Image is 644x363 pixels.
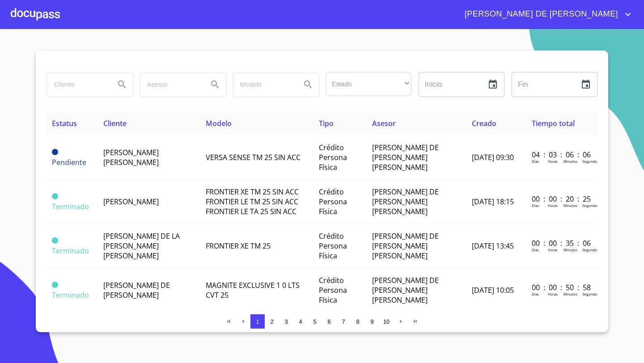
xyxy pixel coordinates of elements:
span: [PERSON_NAME] DE LA [PERSON_NAME] [PERSON_NAME] [103,231,180,261]
button: 4 [293,314,308,329]
span: [PERSON_NAME] DE [PERSON_NAME] [PERSON_NAME] [372,143,439,172]
p: Segundos [582,291,599,296]
p: Dias [532,247,539,252]
span: 7 [342,318,345,325]
button: 8 [351,314,365,329]
p: Segundos [582,247,599,252]
button: Search [204,74,226,95]
span: [PERSON_NAME] [PERSON_NAME] [103,148,159,167]
span: [PERSON_NAME] DE [PERSON_NAME] [PERSON_NAME] [372,231,439,261]
button: 1 [250,314,265,329]
span: Asesor [372,118,396,128]
span: 1 [256,318,259,325]
button: 6 [322,314,336,329]
p: Horas [548,291,558,296]
span: VERSA SENSE TM 25 SIN ACC [206,152,301,162]
span: FRONTIER XE TM 25 [206,241,271,251]
button: 3 [279,314,293,329]
p: Segundos [582,203,599,208]
span: Crédito Persona Física [319,143,347,172]
span: [PERSON_NAME] [103,197,159,207]
span: Terminado [52,237,58,244]
span: [DATE] 13:45 [472,241,514,251]
span: 8 [356,318,359,325]
p: Minutos [563,159,577,164]
span: Terminado [52,193,58,199]
span: 9 [370,318,373,325]
span: Crédito Persona Física [319,275,347,305]
span: Terminado [52,246,89,256]
span: Tipo [319,118,334,128]
p: Dias [532,159,539,164]
button: Search [297,74,319,95]
p: Segundos [582,159,599,164]
p: Minutos [563,203,577,208]
button: 9 [365,314,379,329]
span: 2 [270,318,273,325]
button: 7 [336,314,351,329]
span: Terminado [52,290,89,300]
p: Dias [532,203,539,208]
span: [DATE] 18:15 [472,197,514,207]
span: 4 [299,318,302,325]
input: search [47,72,108,97]
p: Horas [548,159,558,164]
span: [PERSON_NAME] DE [PERSON_NAME] [PERSON_NAME] [372,187,439,216]
span: [DATE] 09:30 [472,152,514,162]
p: Minutos [563,291,577,296]
button: 10 [379,314,394,329]
p: Dias [532,291,539,296]
span: Terminado [52,202,89,211]
button: 2 [265,314,279,329]
p: 00 : 00 : 20 : 25 [532,194,592,204]
span: Pendiente [52,157,86,167]
p: Horas [548,203,558,208]
div: ​ [326,72,411,96]
button: account of current user [458,7,633,21]
span: [PERSON_NAME] DE [PERSON_NAME] [PERSON_NAME] [372,275,439,305]
p: Minutos [563,247,577,252]
span: Crédito Persona Física [319,187,347,216]
span: 10 [383,318,390,325]
span: 3 [284,318,288,325]
span: [PERSON_NAME] DE [PERSON_NAME] [458,7,623,21]
span: FRONTIER XE TM 25 SIN ACC FRONTIER LE TM 25 SIN ACC FRONTIER LE TA 25 SIN ACC [206,187,299,216]
span: Cliente [103,118,127,128]
span: [PERSON_NAME] DE [PERSON_NAME] [103,280,170,300]
span: Pendiente [52,149,58,155]
input: search [233,72,294,97]
span: Terminado [52,282,58,288]
p: 04 : 03 : 06 : 06 [532,150,592,160]
span: Estatus [52,118,77,128]
span: MAGNITE EXCLUSIVE 1 0 LTS CVT 25 [206,280,300,300]
span: Tiempo total [532,118,575,128]
span: Creado [472,118,496,128]
span: 6 [327,318,330,325]
span: 5 [313,318,316,325]
input: search [140,72,201,97]
p: 00 : 00 : 50 : 58 [532,283,592,292]
button: Search [111,74,133,95]
p: 00 : 00 : 35 : 06 [532,238,592,248]
p: Horas [548,247,558,252]
span: Modelo [206,118,232,128]
span: Crédito Persona Física [319,231,347,261]
button: 5 [308,314,322,329]
span: [DATE] 10:05 [472,285,514,295]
